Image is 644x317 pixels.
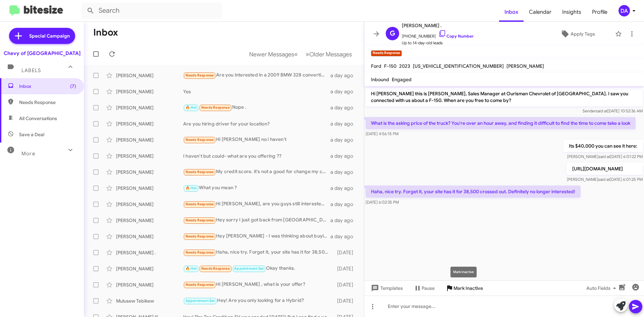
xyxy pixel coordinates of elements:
span: Needs Response [185,170,214,174]
span: Needs Response [201,266,230,271]
div: [DATE] [334,249,359,256]
div: Mulusew Tebikew [116,298,183,304]
span: Ford [371,63,381,69]
span: More [21,151,35,157]
div: [DATE] [334,298,359,304]
span: Profile [587,2,613,22]
a: Inbox [499,2,524,22]
div: [PERSON_NAME] [116,153,183,159]
div: [DATE] [334,265,359,272]
div: Hey! Are you only looking for a Hybrid? [183,297,334,305]
div: a day ago [330,88,359,95]
div: What you mean ? [183,184,330,192]
span: [PHONE_NUMBER] [402,30,474,40]
span: Inbox [19,83,76,90]
span: Labels [21,67,41,73]
span: « [294,50,298,58]
a: Special Campaign [9,28,75,44]
span: 🔥 Hot [185,186,197,190]
span: [US_VEHICLE_IDENTIFICATION_NUMBER] [413,63,504,69]
span: Newer Messages [249,51,294,58]
input: Search [81,3,222,19]
p: Hi [PERSON_NAME] this is [PERSON_NAME], Sales Manager at Ourisman Chevrolet of [GEOGRAPHIC_DATA].... [366,88,643,106]
div: Hey [PERSON_NAME] - I was thinking about buying new but the payment was too high. My wife needs a... [183,232,330,240]
div: [PERSON_NAME] [116,201,183,208]
span: Appointment Set [185,299,215,303]
h1: Inbox [93,27,118,38]
div: [PERSON_NAME] [116,185,183,192]
div: [PERSON_NAME] [116,137,183,143]
div: [PERSON_NAME] [116,88,183,95]
div: Haha, nice try. Forget it, your site has it for 38,500 crossed out. Definitely no longer interested! [183,249,334,256]
button: Pause [408,282,440,294]
span: Special Campaign [29,33,70,39]
p: Its $40,000 you can see it here: [563,140,643,152]
div: Nope . [183,104,330,111]
div: My credit score. it's not a good for change my car now [183,168,330,176]
span: Needs Response [185,138,214,142]
div: Are you interested in a 2009 BMW 328 convertible in great shape with 73k miles [183,71,330,79]
div: I haven't but could- what are you offering ?? [183,153,330,159]
span: [PERSON_NAME] [DATE] 6:01:22 PM [567,154,643,159]
button: Previous [245,47,302,61]
span: [PERSON_NAME] [506,63,544,69]
button: DA [613,5,637,16]
p: [URL][DOMAIN_NAME] [567,163,643,175]
span: said at [596,108,607,113]
nav: Page navigation example [246,47,356,61]
span: All Conversations [19,115,57,122]
span: Pause [422,282,435,294]
div: [PERSON_NAME] [116,120,183,127]
div: a day ago [330,120,359,127]
a: Copy Number [438,34,474,39]
small: Needs Response [371,50,402,56]
span: 🔥 Hot [185,105,197,110]
button: Templates [364,282,408,294]
span: (7) [70,83,76,90]
span: [DATE] 6:02:35 PM [366,200,399,205]
div: [PERSON_NAME] [116,265,183,272]
span: Templates [370,282,403,294]
div: Hi [PERSON_NAME], are you guys still interested in buying used cars? We have 2017 model Tahoe and... [183,200,330,208]
span: Save a Deal [19,131,44,138]
div: [PERSON_NAME] [116,233,183,240]
span: Needs Response [201,105,230,110]
a: Insights [557,2,587,22]
span: Needs Response [185,250,214,255]
span: [DATE] 4:56:15 PM [366,131,398,136]
span: Needs Response [185,218,214,222]
div: Hi [PERSON_NAME] no i haven't [183,136,330,144]
button: Auto Fields [581,282,624,294]
div: [PERSON_NAME] [116,281,183,288]
span: Appointment Set [234,266,264,271]
div: a day ago [330,169,359,175]
div: a day ago [330,217,359,224]
button: Next [302,47,356,61]
p: Haha, nice try. Forget it, your site has it for 38,500 crossed out. Definitely no longer interested! [366,186,581,198]
span: Sender [DATE] 10:52:36 AM [583,108,643,113]
span: Needs Response [19,99,76,106]
div: a day ago [330,104,359,111]
span: Auto Fields [586,282,619,294]
span: Needs Response [185,202,214,206]
span: Apply Tags [571,28,595,40]
div: [PERSON_NAME] [116,217,183,224]
div: Are you hiring driver for your location? [183,120,330,127]
span: F-150 [384,63,396,69]
div: a day ago [330,233,359,240]
span: Mark Inactive [453,282,483,294]
span: » [306,50,309,58]
a: Calendar [524,2,557,22]
button: Mark Inactive [440,282,488,294]
span: [PERSON_NAME] . [402,21,474,30]
div: Hi [PERSON_NAME] , what is your offer? [183,281,334,288]
span: [PERSON_NAME] [DATE] 6:01:25 PM [567,177,643,182]
div: a day ago [330,201,359,208]
div: Okay thanks. [183,265,334,272]
div: a day ago [330,137,359,143]
span: said at [598,177,610,182]
div: [PERSON_NAME] [116,72,183,79]
span: Needs Response [185,73,214,77]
